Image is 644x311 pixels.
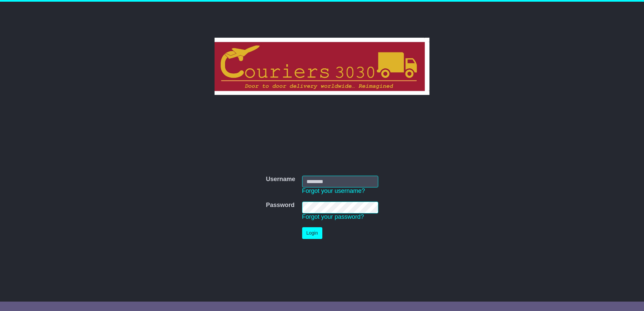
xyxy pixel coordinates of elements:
label: Password [266,202,294,209]
a: Forgot your username? [302,187,365,194]
img: Couriers 3030 [215,38,430,95]
label: Username [266,176,295,183]
a: Forgot your password? [302,213,364,220]
button: Login [302,227,322,239]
